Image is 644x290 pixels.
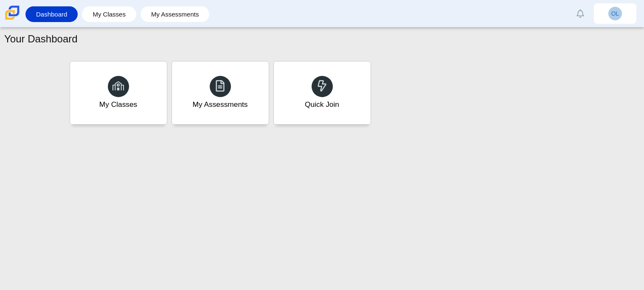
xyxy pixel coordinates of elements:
a: My Classes [86,6,132,22]
div: My Classes [99,99,138,110]
div: My Assessments [193,99,248,110]
a: My Assessments [172,61,269,125]
a: Dashboard [30,6,73,22]
a: Quick Join [273,61,371,125]
a: Alerts [571,4,590,23]
a: My Assessments [145,6,205,22]
h1: Your Dashboard [4,32,78,46]
img: Carmen School of Science & Technology [3,4,21,22]
a: Carmen School of Science & Technology [3,16,21,23]
a: My Classes [70,61,167,125]
a: OL [594,3,636,24]
span: OL [611,11,619,17]
div: Quick Join [305,99,339,110]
